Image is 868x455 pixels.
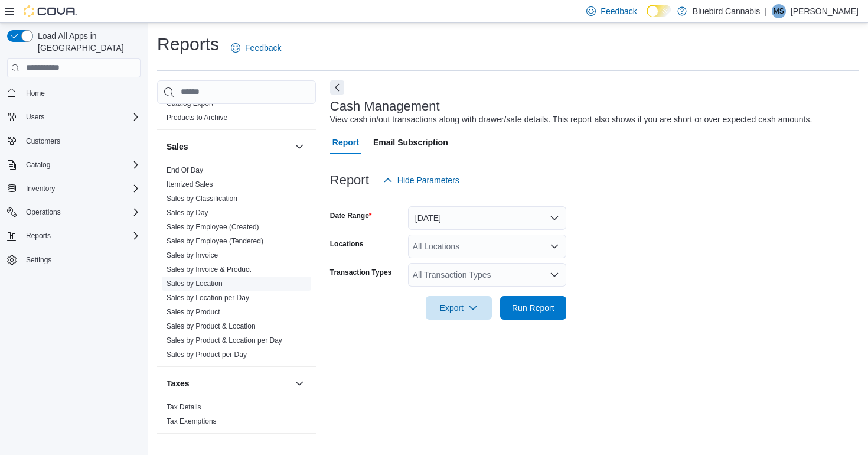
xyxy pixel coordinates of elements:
[2,84,145,102] button: Home
[157,32,219,56] h1: Reports
[21,86,50,100] a: Home
[167,321,256,331] span: Sales by Product & Location
[167,165,203,175] span: End Of Day
[167,336,282,345] span: Sales by Product & Location per Day
[26,89,45,98] span: Home
[774,4,784,18] span: MS
[426,296,492,320] button: Export
[21,205,141,219] span: Operations
[21,134,65,148] a: Customers
[167,378,290,389] button: Taxes
[167,251,218,260] span: Sales by Invoice
[167,180,213,189] span: Itemized Sales
[408,206,566,230] button: [DATE]
[167,194,237,203] a: Sales by Classification
[26,207,61,217] span: Operations
[167,336,282,344] a: Sales by Product & Location per Day
[167,308,220,316] a: Sales by Product
[26,160,50,170] span: Catalog
[21,181,60,196] button: Inventory
[167,417,217,426] span: Tax Exemptions
[167,113,227,122] span: Products to Archive
[167,141,290,152] button: Sales
[167,180,213,188] a: Itemized Sales
[157,96,316,129] div: Products
[330,211,372,220] label: Date Range
[772,4,786,18] div: Matt Sicoli
[330,113,812,126] div: View cash in/out transactions along with drawer/safe details. This report also shows if you are s...
[2,132,145,149] button: Customers
[647,5,671,17] input: Dark Mode
[292,139,306,154] button: Sales
[167,251,218,259] a: Sales by Invoice
[26,136,60,146] span: Customers
[500,296,566,320] button: Run Report
[157,400,316,433] div: Taxes
[167,166,203,174] a: End Of Day
[167,223,259,231] a: Sales by Employee (Created)
[21,205,66,219] button: Operations
[330,239,364,249] label: Locations
[26,112,44,122] span: Users
[167,222,259,232] span: Sales by Employee (Created)
[550,270,559,279] button: Open list of options
[601,5,637,17] span: Feedback
[693,4,760,18] p: Bluebird Cannabis
[167,113,227,122] a: Products to Archive
[21,110,141,124] span: Users
[167,237,263,245] a: Sales by Employee (Tendered)
[226,36,286,60] a: Feedback
[26,184,55,193] span: Inventory
[647,17,647,18] span: Dark Mode
[2,157,145,173] button: Catalog
[167,141,188,152] h3: Sales
[433,296,485,320] span: Export
[21,86,141,100] span: Home
[157,163,316,366] div: Sales
[167,378,190,389] h3: Taxes
[167,265,251,274] a: Sales by Invoice & Product
[167,417,217,425] a: Tax Exemptions
[167,99,213,108] a: Catalog Export
[167,402,201,412] span: Tax Details
[378,168,464,192] button: Hide Parameters
[292,376,306,391] button: Taxes
[330,268,391,277] label: Transaction Types
[330,80,344,95] button: Next
[2,180,145,197] button: Inventory
[765,4,767,18] p: |
[167,208,208,217] span: Sales by Day
[24,5,77,17] img: Cova
[21,229,56,243] button: Reports
[2,204,145,220] button: Operations
[167,403,201,411] a: Tax Details
[167,307,220,317] span: Sales by Product
[33,30,141,54] span: Load All Apps in [GEOGRAPHIC_DATA]
[2,109,145,125] button: Users
[21,253,56,267] a: Settings
[167,194,237,203] span: Sales by Classification
[791,4,859,18] p: [PERSON_NAME]
[21,158,141,172] span: Catalog
[26,255,51,265] span: Settings
[2,227,145,244] button: Reports
[167,294,249,302] a: Sales by Location per Day
[332,131,359,154] span: Report
[167,265,251,274] span: Sales by Invoice & Product
[167,350,247,359] a: Sales by Product per Day
[21,158,55,172] button: Catalog
[167,279,223,288] a: Sales by Location
[26,231,51,240] span: Reports
[21,110,49,124] button: Users
[330,99,440,113] h3: Cash Management
[21,252,141,267] span: Settings
[2,251,145,268] button: Settings
[7,80,141,300] nav: Complex example
[167,350,247,359] span: Sales by Product per Day
[167,279,223,288] span: Sales by Location
[167,209,208,217] a: Sales by Day
[330,173,369,187] h3: Report
[397,174,459,186] span: Hide Parameters
[512,302,554,314] span: Run Report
